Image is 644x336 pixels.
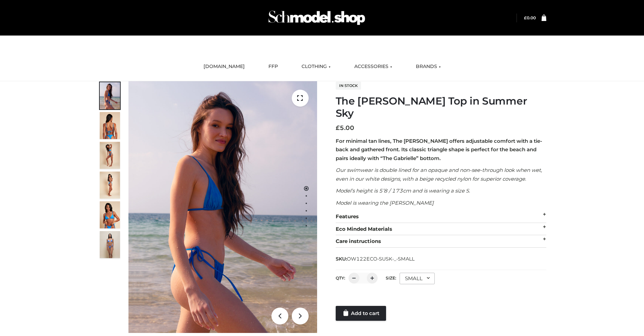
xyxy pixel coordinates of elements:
[336,200,434,206] em: Model is wearing the [PERSON_NAME]
[336,275,345,281] label: QTY:
[411,59,446,74] a: BRANDS
[336,124,340,132] span: £
[349,59,397,74] a: ACCESSORIES
[524,15,536,20] bdi: 0.00
[100,142,120,169] img: 4.Alex-top_CN-1-1-2.jpg
[100,201,120,228] img: 2.Alex-top_CN-1-1-2.jpg
[100,172,120,199] img: 3.Alex-top_CN-1-1-2.jpg
[100,231,120,258] img: SSVC.jpg
[100,112,120,139] img: 5.Alex-top_CN-1-1_1-1.jpg
[100,82,120,109] img: 1.Alex-top_SS-1_4464b1e7-c2c9-4e4b-a62c-58381cd673c0-1.jpg
[524,15,527,20] span: £
[336,210,546,223] div: Features
[336,235,546,248] div: Care instructions
[336,255,415,263] span: SKU:
[198,59,250,74] a: [DOMAIN_NAME]
[336,124,354,132] bdi: 5.00
[524,15,536,20] a: £0.00
[296,59,336,74] a: CLOTHING
[336,138,542,161] strong: For minimal tan lines, The [PERSON_NAME] offers adjustable comfort with a tie-back and gathered f...
[336,82,361,90] span: In stock
[336,223,546,236] div: Eco Minded Materials
[386,275,396,281] label: Size:
[347,256,414,262] span: OW122ECO-SUSK-_-SMALL
[336,187,470,194] em: Model’s height is 5’8 / 173cm and is wearing a size S.
[336,306,386,321] a: Add to cart
[263,59,283,74] a: FFP
[336,95,546,119] h1: The [PERSON_NAME] Top in Summer Sky
[266,4,367,31] img: Schmodel Admin 964
[336,167,542,182] em: Our swimwear is double lined for an opaque and non-see-through look when wet, even in our white d...
[128,81,317,333] img: 1.Alex-top_SS-1_4464b1e7-c2c9-4e4b-a62c-58381cd673c0 (1)
[400,273,435,284] div: SMALL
